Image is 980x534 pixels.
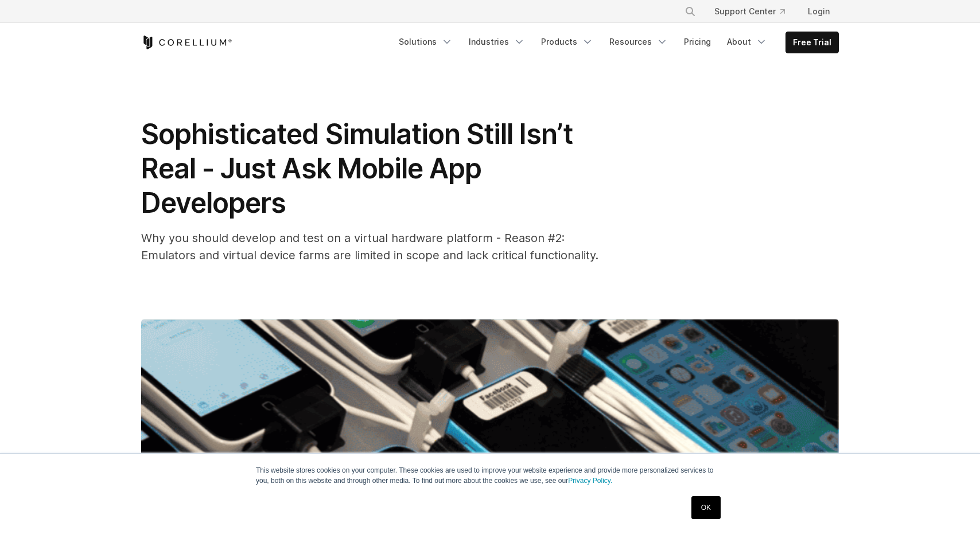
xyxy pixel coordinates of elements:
a: Support Center [705,1,794,22]
a: Pricing [677,32,718,52]
a: Solutions [392,32,460,52]
a: Privacy Policy. [568,477,612,485]
div: Navigation Menu [671,1,839,22]
p: This website stores cookies on your computer. These cookies are used to improve your website expe... [256,465,724,486]
a: About [720,32,774,52]
button: Search [680,1,701,22]
a: OK [691,496,721,519]
a: Login [799,1,839,22]
span: Why you should develop and test on a virtual hardware platform - Reason #2: Emulators and virtual... [141,231,598,262]
a: Industries [462,32,532,52]
a: Corellium Home [141,36,232,49]
a: Products [534,32,600,52]
span: Sophisticated Simulation Still Isn’t Real - Just Ask Mobile App Developers [141,117,573,220]
a: Free Trial [786,32,838,53]
a: Resources [602,32,675,52]
div: Navigation Menu [392,32,839,53]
